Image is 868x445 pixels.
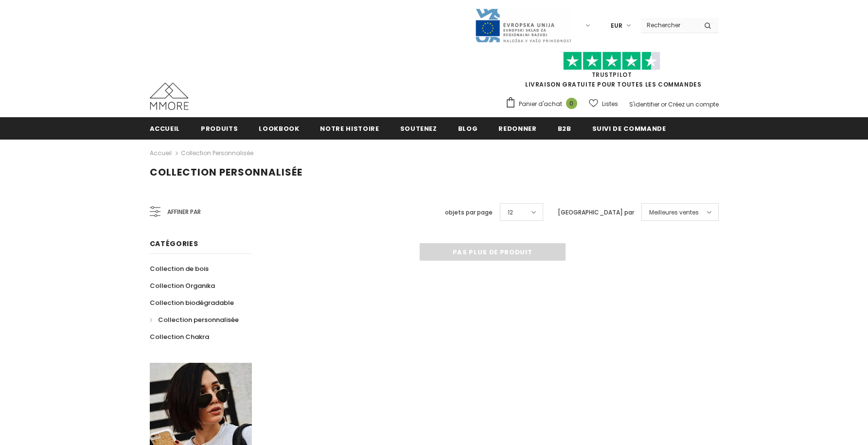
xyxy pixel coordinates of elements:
a: Listes [589,95,618,112]
label: [GEOGRAPHIC_DATA] par [558,208,634,217]
a: soutenez [400,117,437,139]
a: Produits [201,117,238,139]
span: Collection personnalisée [150,165,302,179]
a: Collection biodégradable [150,294,234,311]
span: Redonner [498,124,536,133]
span: Blog [458,124,478,133]
span: Collection biodégradable [150,298,234,307]
img: Cas MMORE [150,83,189,110]
span: 12 [508,208,513,217]
a: TrustPilot [592,71,632,79]
a: Collection de bois [150,260,209,277]
span: B2B [558,124,571,133]
span: or [661,100,667,108]
img: Faites confiance aux étoiles pilotes [563,52,660,71]
span: Collection de bois [150,264,209,273]
span: soutenez [400,124,437,133]
span: Collection personnalisée [158,315,239,324]
a: Lookbook [259,117,299,139]
a: Collection Organika [150,277,215,294]
span: Catégories [150,239,198,249]
a: Collection personnalisée [181,149,253,157]
span: Collection Organika [150,281,215,290]
span: 0 [566,98,577,109]
span: Accueil [150,124,180,133]
a: Notre histoire [320,117,379,139]
span: Listes [602,99,618,109]
span: Produits [201,124,238,133]
a: Panier d'achat 0 [505,97,582,111]
a: Collection Chakra [150,328,209,345]
span: EUR [611,21,622,31]
a: Redonner [498,117,536,139]
a: Collection personnalisée [150,311,239,328]
input: Search Site [641,18,697,32]
label: objets par page [445,208,493,217]
a: Javni Razpis [475,21,572,29]
span: Suivi de commande [592,124,666,133]
a: Créez un compte [668,100,719,108]
span: Lookbook [259,124,299,133]
a: Accueil [150,147,172,159]
a: Accueil [150,117,180,139]
span: Affiner par [167,207,201,217]
a: Suivi de commande [592,117,666,139]
span: Panier d'achat [519,99,562,109]
img: Javni Razpis [475,8,572,43]
span: Meilleures ventes [649,208,699,217]
span: LIVRAISON GRATUITE POUR TOUTES LES COMMANDES [505,56,719,89]
span: Collection Chakra [150,332,209,341]
a: Blog [458,117,478,139]
a: S'identifier [629,100,659,108]
a: B2B [558,117,571,139]
span: Notre histoire [320,124,379,133]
